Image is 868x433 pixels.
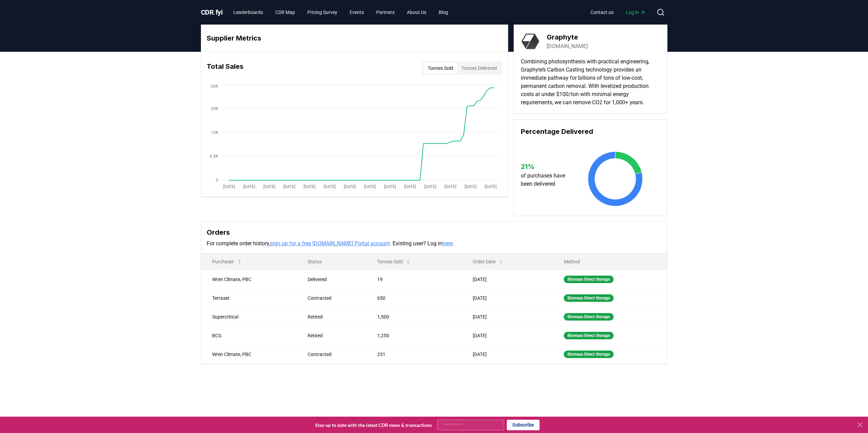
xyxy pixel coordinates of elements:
td: BCG [201,326,297,345]
button: Order Date [467,255,509,268]
span: Log in [626,9,646,16]
td: [DATE] [462,345,553,364]
p: of purchases have been delivered [521,172,572,188]
tspan: [DATE] [223,184,235,189]
td: [DATE] [462,289,553,307]
span: . [214,8,216,16]
div: Retired [308,332,361,339]
button: Tonnes Delivered [457,63,501,74]
h3: Orders [207,227,662,237]
tspan: 6.5K [210,154,218,159]
a: Events [344,6,369,18]
p: Status [302,258,361,265]
a: Pricing Survey [302,6,343,18]
td: Wren Climate, PBC [201,345,297,364]
h3: 21 % [521,161,572,172]
h3: Supplier Metrics [207,33,502,43]
tspan: [DATE] [484,184,496,189]
div: Biomass Direct Storage [564,313,614,321]
img: Graphyte-logo [521,32,540,51]
td: 1,500 [366,307,462,326]
a: Partners [371,6,400,18]
button: Purchaser [207,255,248,268]
nav: Main [228,6,454,18]
a: [DOMAIN_NAME] [547,42,588,50]
td: Terraset [201,289,297,307]
td: 19 [366,270,462,289]
tspan: [DATE] [404,184,416,189]
tspan: [DATE] [464,184,476,189]
tspan: 13K [211,130,218,135]
tspan: [DATE] [364,184,376,189]
td: 1,250 [366,326,462,345]
div: Retired [308,313,361,320]
p: Method [558,258,661,265]
tspan: [DATE] [303,184,315,189]
tspan: [DATE] [243,184,255,189]
a: Blog [433,6,454,18]
td: Supercritical [201,307,297,326]
p: Combining photosynthesis with practical engineering, Graphyte’s Carbon Casting technology provide... [521,58,660,107]
div: Contracted [308,295,361,301]
tspan: [DATE] [263,184,275,189]
tspan: 0 [216,178,218,183]
a: About Us [401,6,432,18]
p: For complete order history, . Existing user? Log in . [207,239,662,248]
tspan: [DATE] [343,184,355,189]
tspan: [DATE] [384,184,396,189]
td: [DATE] [462,270,553,289]
a: here [442,240,453,247]
a: Contact us [585,6,619,18]
td: [DATE] [462,326,553,345]
a: sign up for a free [DOMAIN_NAME] Portal account [270,240,390,247]
div: Biomass Direct Storage [564,332,614,339]
h3: Percentage Delivered [521,126,660,137]
tspan: 26K [211,84,218,89]
div: Contracted [308,351,361,358]
tspan: [DATE] [283,184,295,189]
span: CDR fyi [201,8,223,16]
tspan: [DATE] [424,184,436,189]
tspan: 20K [211,106,218,111]
div: Delivered [308,276,361,283]
h3: Graphyte [547,32,588,42]
button: Tonnes Sold [372,255,416,268]
h3: Total Sales [207,61,244,75]
a: Leaderboards [228,6,268,18]
a: CDR.fyi [201,7,223,17]
a: Log in [620,6,651,18]
div: Biomass Direct Storage [564,294,614,302]
nav: Main [585,6,651,18]
td: Wren Climate, PBC [201,270,297,289]
div: Biomass Direct Storage [564,351,614,358]
a: CDR Map [270,6,300,18]
td: 231 [366,345,462,364]
td: 650 [366,289,462,307]
tspan: [DATE] [444,184,456,189]
button: Tonnes Sold [424,63,457,74]
td: [DATE] [462,307,553,326]
div: Biomass Direct Storage [564,276,614,283]
tspan: [DATE] [323,184,335,189]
